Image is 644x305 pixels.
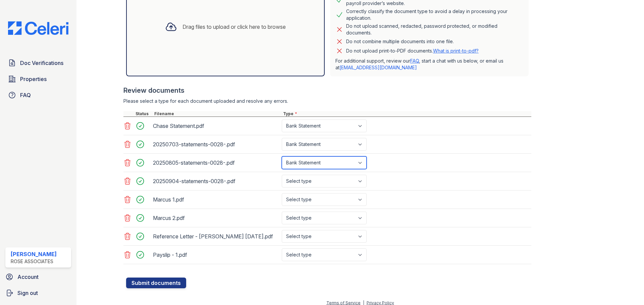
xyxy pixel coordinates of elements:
[346,37,454,46] div: Do not combine multiple documents into one file.
[3,286,74,300] a: Sign out
[17,289,38,297] span: Sign out
[134,111,153,117] div: Status
[153,111,282,117] div: Filename
[153,157,279,168] div: 20250805-statements-0028-.pdf
[339,65,417,70] a: [EMAIL_ADDRESS][DOMAIN_NAME]
[433,48,479,54] a: What is print-to-pdf?
[126,278,186,288] button: Submit documents
[3,21,74,35] img: CE_Logo_Blue-a8612792a0a2168367f1c8372b55b34899dd931a85d93a1a3d3e32e68fde9ad4.png
[5,56,71,70] a: Doc Verifications
[153,249,279,260] div: Payslip - 1.pdf
[5,72,71,86] a: Properties
[153,121,279,131] div: Chase Statement.pdf
[11,258,57,265] div: Rose Associates
[20,75,47,83] span: Properties
[5,88,71,102] a: FAQ
[410,58,419,64] a: FAQ
[123,86,531,95] div: Review documents
[153,231,279,242] div: Reference Letter - [PERSON_NAME] [DATE].pdf
[153,213,279,223] div: Marcus 2.pdf
[182,23,286,31] div: Drag files to upload or click here to browse
[20,59,63,67] span: Doc Verifications
[153,139,279,150] div: 20250703-statements-0028-.pdf
[123,98,531,104] div: Please select a type for each document uploaded and resolve any errors.
[17,273,39,281] span: Account
[3,270,74,284] a: Account
[11,250,57,258] div: [PERSON_NAME]
[282,111,531,117] div: Type
[153,176,279,186] div: 20250904-statements-0028-.pdf
[346,8,523,21] div: Correctly classify the document type to avoid a delay in processing your application.
[346,48,479,54] p: Do not upload print-to-PDF documents.
[346,23,523,36] div: Do not upload scanned, redacted, password protected, or modified documents.
[20,91,31,99] span: FAQ
[335,58,523,71] p: For additional support, review our , start a chat with us below, or email us at
[153,194,279,205] div: Marcus 1.pdf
